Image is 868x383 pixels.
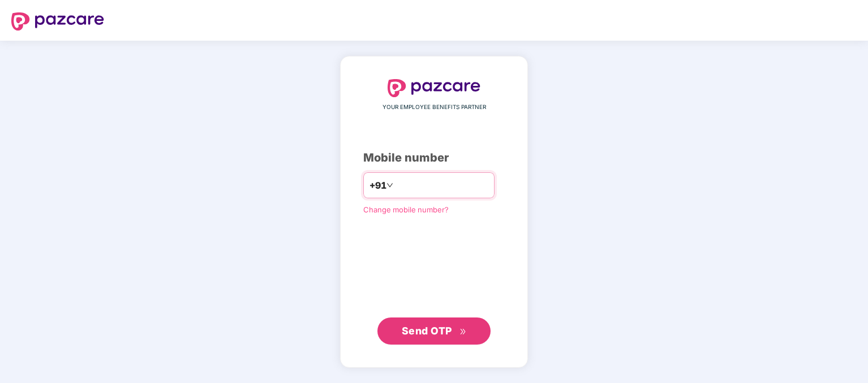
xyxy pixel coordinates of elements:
[11,12,104,31] img: logo
[377,317,491,345] button: Send OTPdouble-right
[459,328,467,336] span: double-right
[402,325,452,337] span: Send OTP
[388,79,480,97] img: logo
[369,179,386,193] span: +91
[386,182,393,189] span: down
[383,103,486,112] span: YOUR EMPLOYEE BENEFITS PARTNER
[363,205,449,214] a: Change mobile number?
[363,149,505,167] div: Mobile number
